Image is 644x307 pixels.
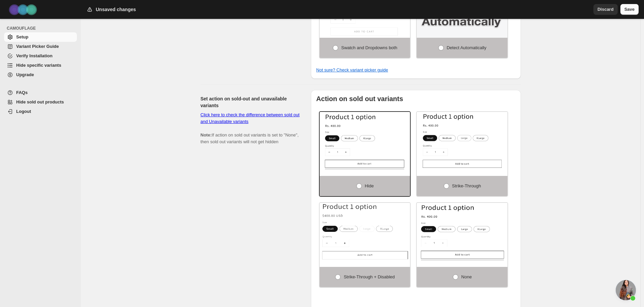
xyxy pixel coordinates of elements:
[4,97,77,107] a: Hide sold out products
[417,112,507,169] img: Strike-through
[201,112,300,124] a: Click here to check the difference between sold out and Unavailable variants
[7,26,78,31] span: CAMOUFLAGE
[620,4,639,15] button: Save
[316,95,403,102] b: Action on sold out variants
[447,45,487,50] span: Detect Automatically
[4,32,77,42] a: Setup
[616,280,636,300] div: Open chat
[344,274,394,279] span: Strike-through + Disabled
[16,34,28,39] span: Setup
[201,95,300,109] h2: Set action on sold-out and unavailable variants
[624,6,635,13] span: Save
[16,44,59,49] span: Variant Picker Guide
[16,53,53,58] span: Verify Installation
[461,274,472,279] span: None
[365,183,374,188] span: Hide
[320,203,410,260] img: Strike-through + Disabled
[16,72,34,77] span: Upgrade
[16,90,28,95] span: FAQs
[320,112,410,169] img: Hide
[4,70,77,80] a: Upgrade
[4,42,77,51] a: Variant Picker Guide
[316,67,388,72] a: Not sure? Check variant picker guide
[201,112,300,144] span: If action on sold out variants is set to "None", then sold out variants will not get hidden
[96,6,136,13] h2: Unsaved changes
[4,51,77,61] a: Verify Installation
[4,88,77,97] a: FAQs
[16,63,61,68] span: Hide specific variants
[452,183,481,188] span: Strike-through
[341,45,397,50] span: Swatch and Dropdowns both
[593,4,618,15] button: Discard
[4,107,77,116] a: Logout
[201,132,212,137] b: Note:
[16,99,64,104] span: Hide sold out products
[16,109,31,114] span: Logout
[597,6,614,13] span: Discard
[4,61,77,70] a: Hide specific variants
[417,203,507,260] img: None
